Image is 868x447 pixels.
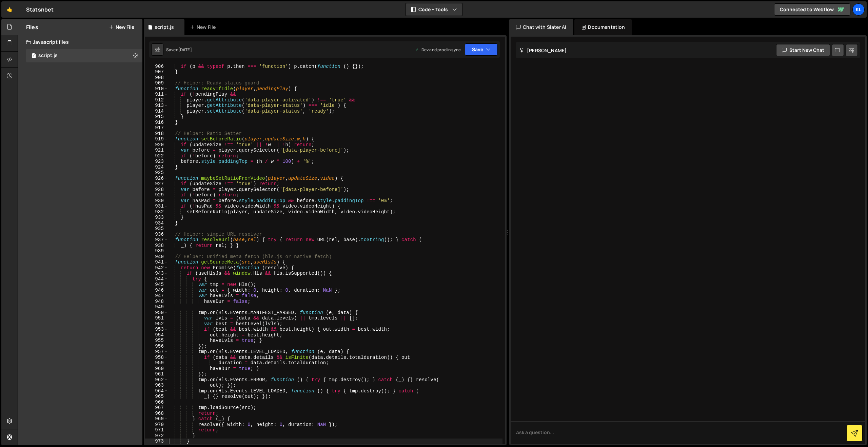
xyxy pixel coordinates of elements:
[145,355,168,361] div: 958
[465,43,498,56] button: Save
[145,248,168,254] div: 939
[26,5,54,14] div: Statsnbet
[18,35,142,49] div: Javascript files
[145,64,168,70] div: 906
[145,176,168,181] div: 926
[145,422,168,428] div: 970
[145,136,168,142] div: 919
[145,254,168,260] div: 940
[145,220,168,226] div: 934
[145,299,168,305] div: 948
[145,192,168,198] div: 929
[145,164,168,170] div: 924
[145,259,168,265] div: 941
[145,310,168,316] div: 950
[145,215,168,220] div: 933
[519,47,567,54] h2: [PERSON_NAME]
[145,288,168,293] div: 946
[166,47,192,53] div: Saved
[145,125,168,131] div: 917
[109,24,134,30] button: New File
[145,198,168,204] div: 930
[145,159,168,164] div: 923
[145,394,168,400] div: 965
[145,377,168,383] div: 962
[145,282,168,288] div: 945
[415,47,461,53] div: Dev and prod in sync
[145,265,168,271] div: 942
[145,80,168,86] div: 909
[190,24,218,31] div: New File
[145,97,168,103] div: 912
[145,232,168,237] div: 936
[145,243,168,249] div: 938
[178,47,192,53] div: [DATE]
[145,366,168,372] div: 960
[145,120,168,125] div: 916
[145,400,168,405] div: 966
[145,411,168,416] div: 968
[32,54,36,59] span: 1
[145,304,168,310] div: 949
[145,338,168,344] div: 955
[509,19,573,35] div: Chat with Slater AI
[145,109,168,114] div: 914
[26,49,142,62] div: 17213/47607.js
[145,276,168,282] div: 944
[145,131,168,137] div: 918
[145,203,168,209] div: 931
[145,405,168,411] div: 967
[145,170,168,176] div: 925
[145,75,168,81] div: 908
[145,181,168,187] div: 927
[145,371,168,377] div: 961
[145,360,168,366] div: 959
[145,142,168,148] div: 920
[145,103,168,109] div: 913
[145,226,168,232] div: 935
[1,1,18,18] a: 🤙
[145,332,168,338] div: 954
[145,92,168,97] div: 911
[145,315,168,321] div: 951
[574,19,632,35] div: Documentation
[145,153,168,159] div: 922
[145,148,168,153] div: 921
[145,433,168,439] div: 972
[145,69,168,75] div: 907
[145,271,168,276] div: 943
[145,237,168,243] div: 937
[406,3,462,16] button: Code + Tools
[145,321,168,327] div: 952
[145,114,168,120] div: 915
[145,349,168,355] div: 957
[852,3,865,16] a: Kl
[155,24,174,31] div: script.js
[145,187,168,193] div: 928
[145,388,168,394] div: 964
[38,53,58,59] div: script.js
[145,416,168,422] div: 969
[145,327,168,332] div: 953
[145,427,168,433] div: 971
[774,3,850,16] a: Connected to Webflow
[145,209,168,215] div: 932
[145,383,168,388] div: 963
[145,439,168,444] div: 973
[776,44,830,56] button: Start new chat
[145,86,168,92] div: 910
[145,344,168,349] div: 956
[145,293,168,299] div: 947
